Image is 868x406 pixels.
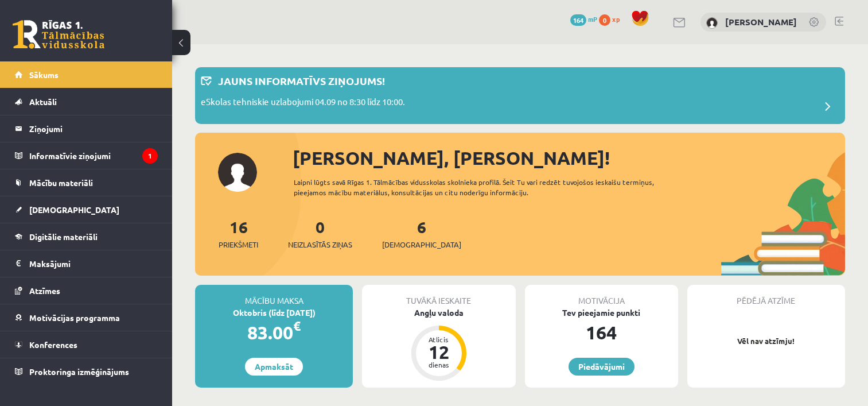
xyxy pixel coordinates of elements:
[219,216,258,250] a: 16Priekšmeti
[525,285,678,307] div: Motivācija
[15,250,158,277] a: Maksājumi
[15,169,158,196] a: Mācību materiāli
[15,61,158,88] a: Sākums
[588,14,597,24] span: mP
[29,231,98,242] span: Digitālie materiāli
[570,14,586,26] span: 164
[725,16,797,28] a: [PERSON_NAME]
[693,335,839,347] p: Vēl nav atzīmju!
[29,177,93,188] span: Mācību materiāli
[201,95,405,111] p: eSkolas tehniskie uzlabojumi 04.09 no 8:30 līdz 10:00.
[293,144,845,172] div: [PERSON_NAME], [PERSON_NAME]!
[142,148,158,164] i: 1
[422,336,456,343] div: Atlicis
[422,361,456,368] div: dienas
[29,312,120,323] span: Motivācijas programma
[15,115,158,142] a: Ziņojumi
[13,20,104,49] a: Rīgas 1. Tālmācības vidusskola
[15,196,158,223] a: [DEMOGRAPHIC_DATA]
[687,285,845,307] div: Pēdējā atzīme
[29,115,158,142] legend: Ziņojumi
[29,285,60,296] span: Atzīmes
[570,14,597,24] a: 164 mP
[362,307,515,382] a: Angļu valoda Atlicis 12 dienas
[15,277,158,304] a: Atzīmes
[245,358,303,376] a: Apmaksāt
[15,223,158,250] a: Digitālie materiāli
[201,73,839,118] a: Jauns informatīvs ziņojums! eSkolas tehniskie uzlabojumi 04.09 no 8:30 līdz 10:00.
[293,318,301,334] span: €
[29,142,158,169] legend: Informatīvie ziņojumi
[382,216,461,250] a: 6[DEMOGRAPHIC_DATA]
[15,304,158,331] a: Motivācijas programma
[706,17,718,29] img: Lina Tovanceva
[294,177,684,198] div: Laipni lūgts savā Rīgas 1. Tālmācības vidusskolas skolnieka profilā. Šeit Tu vari redzēt tuvojošo...
[29,339,77,350] span: Konferences
[362,285,515,307] div: Tuvākā ieskaite
[288,239,352,250] span: Neizlasītās ziņas
[195,319,353,346] div: 83.00
[15,331,158,358] a: Konferences
[525,307,678,319] div: Tev pieejamie punkti
[599,14,610,26] span: 0
[29,96,57,107] span: Aktuāli
[569,358,635,376] a: Piedāvājumi
[219,239,258,250] span: Priekšmeti
[382,239,461,250] span: [DEMOGRAPHIC_DATA]
[195,285,353,307] div: Mācību maksa
[15,88,158,115] a: Aktuāli
[29,69,59,80] span: Sākums
[362,307,515,319] div: Angļu valoda
[15,358,158,385] a: Proktoringa izmēģinājums
[195,307,353,319] div: Oktobris (līdz [DATE])
[15,142,158,169] a: Informatīvie ziņojumi1
[525,319,678,346] div: 164
[29,366,129,377] span: Proktoringa izmēģinājums
[29,250,158,277] legend: Maksājumi
[599,14,625,24] a: 0 xp
[612,14,620,24] span: xp
[218,73,385,88] p: Jauns informatīvs ziņojums!
[29,204,119,215] span: [DEMOGRAPHIC_DATA]
[288,216,352,250] a: 0Neizlasītās ziņas
[422,343,456,361] div: 12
